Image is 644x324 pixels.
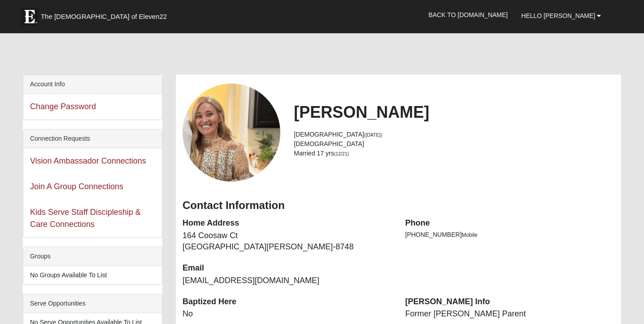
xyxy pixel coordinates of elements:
[23,294,162,313] div: Serve Opportunities
[514,4,608,27] a: Hello [PERSON_NAME]
[30,102,96,111] a: Change Password
[405,217,615,229] dt: Phone
[183,199,614,212] h3: Contact Information
[364,132,382,138] small: ([DATE])
[183,296,392,308] dt: Baptized Here
[521,12,595,19] span: Hello [PERSON_NAME]
[294,139,614,149] li: [DEMOGRAPHIC_DATA]
[21,8,39,26] img: Eleven22 logo
[462,232,478,238] span: Mobile
[294,149,614,158] li: Married 17 yrs
[41,12,167,21] span: The [DEMOGRAPHIC_DATA] of Eleven22
[405,296,615,308] dt: [PERSON_NAME] Info
[183,308,392,320] dd: No
[183,275,392,287] dd: [EMAIL_ADDRESS][DOMAIN_NAME]
[23,75,162,94] div: Account Info
[334,151,349,156] small: (12/21)
[405,230,615,240] li: [PHONE_NUMBER]
[183,230,392,253] dd: 164 Coosaw Ct [GEOGRAPHIC_DATA][PERSON_NAME]-8748
[23,129,162,148] div: Connection Requests
[183,84,280,182] a: View Fullsize Photo
[422,4,514,26] a: Back to [DOMAIN_NAME]
[294,102,614,122] h2: [PERSON_NAME]
[23,266,162,284] li: No Groups Available To List
[183,217,392,229] dt: Home Address
[30,156,146,165] a: Vision Ambassador Connections
[294,130,614,139] li: [DEMOGRAPHIC_DATA]
[183,262,392,274] dt: Email
[30,182,123,191] a: Join A Group Connections
[23,247,162,266] div: Groups
[16,3,196,26] a: The [DEMOGRAPHIC_DATA] of Eleven22
[30,208,141,229] a: Kids Serve Staff Discipleship & Care Connections
[405,308,615,320] dd: Former [PERSON_NAME] Parent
